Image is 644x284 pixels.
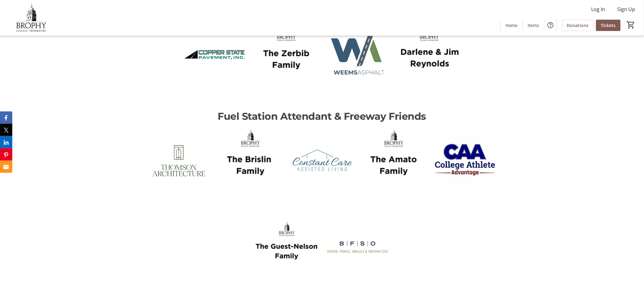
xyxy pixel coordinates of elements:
[626,19,637,30] button: Cart
[218,129,282,193] img: logo
[147,129,211,193] img: logo
[587,4,610,14] button: Log In
[433,129,497,193] img: logo
[290,129,354,193] img: logo
[218,110,426,122] span: Fuel Station Attendant & Freeway Friends
[326,215,390,279] img: logo
[545,19,557,31] button: Help
[506,22,518,29] span: Home
[596,20,621,31] a: Tickets
[397,23,461,87] img: logo
[601,22,616,29] span: Tickets
[613,4,640,14] button: Sign Up
[567,22,589,29] span: Donations
[362,129,426,193] img: logo
[326,23,390,87] img: logo
[183,23,247,87] img: logo
[254,215,318,279] img: logo
[501,20,523,31] a: Home
[523,20,544,31] a: Items
[528,22,539,29] span: Items
[254,23,318,87] img: logo
[562,20,594,31] a: Donations
[592,6,605,13] span: Log In
[4,2,58,33] img: Brophy College Preparatory 's Logo
[618,6,635,13] span: Sign Up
